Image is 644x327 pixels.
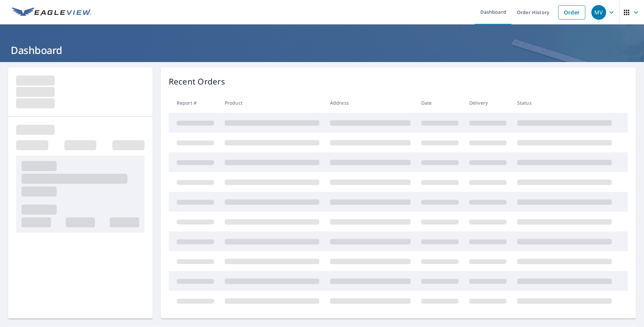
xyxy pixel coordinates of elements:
a: Order [558,5,585,19]
div: MV [591,5,606,20]
th: Product [219,93,325,113]
img: EV Logo [12,7,91,17]
th: Delivery [464,93,512,113]
th: Report # [169,93,219,113]
th: Date [416,93,464,113]
h1: Dashboard [8,43,636,57]
p: Recent Orders [169,75,225,88]
th: Status [512,93,617,113]
th: Address [325,93,416,113]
